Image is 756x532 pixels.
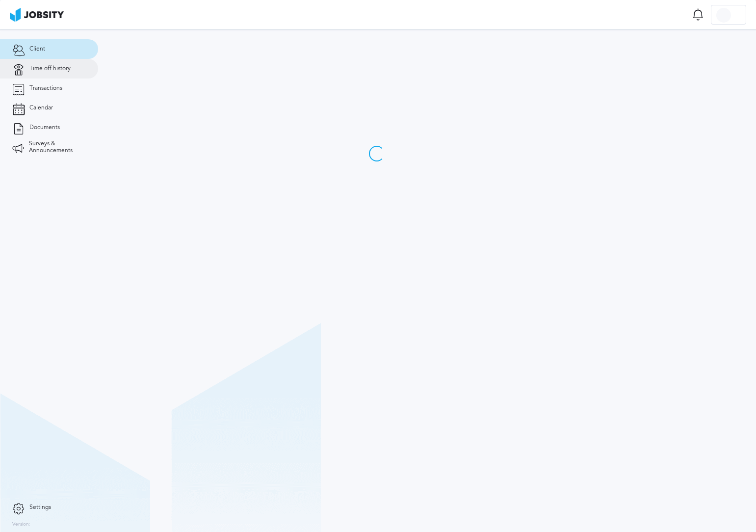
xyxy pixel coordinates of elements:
span: Client [29,46,45,53]
label: Version: [12,522,30,528]
span: Settings [29,504,51,511]
img: ab4bad089aa723f57921c736e9817d99.png [10,8,64,22]
span: Time off history [29,65,71,72]
span: Calendar [29,105,53,111]
span: Transactions [29,85,62,92]
span: Documents [29,124,60,131]
span: Surveys & Announcements [29,140,86,154]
